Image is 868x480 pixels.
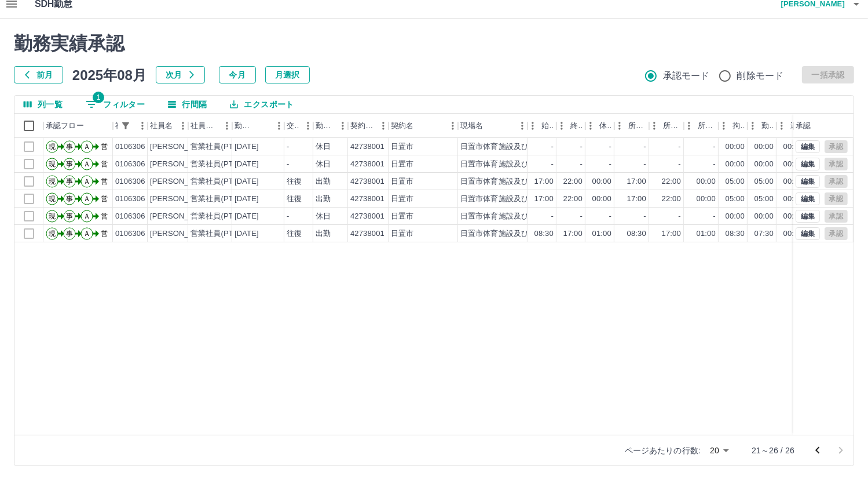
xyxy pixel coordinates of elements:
div: - [551,159,554,170]
text: Ａ [83,177,90,186]
div: - [679,211,681,222]
div: [DATE] [235,141,259,152]
div: 日置市体育施設及び日置市都市公園運動施設 [460,211,613,222]
div: 08:30 [627,228,646,239]
button: ソート [254,118,270,134]
div: 00:00 [755,159,774,170]
div: [PERSON_NAME] [150,141,213,152]
div: 往復 [287,194,302,205]
div: - [679,159,681,170]
button: メニュー [299,117,317,134]
text: 事 [66,195,73,203]
div: 日置市体育施設及び日置市都市公園運動施設 [460,176,613,187]
div: 営業社員(PT契約) [191,159,251,170]
button: 次月 [156,66,205,83]
div: [DATE] [235,194,259,205]
div: [DATE] [235,211,259,222]
h5: 2025年08月 [72,66,147,83]
div: 勤務 [761,114,774,138]
div: 承認 [796,114,811,138]
div: 00:00 [783,194,803,205]
div: - [551,211,554,222]
div: 00:00 [726,159,745,170]
div: - [713,159,716,170]
button: メニュー [174,117,192,134]
div: 00:00 [592,176,611,187]
div: 日置市体育施設及び日置市都市公園運動施設 [460,228,613,239]
div: [PERSON_NAME] [150,194,213,205]
div: 42738001 [350,228,384,239]
div: 拘束 [719,114,748,138]
button: フィルター表示 [118,118,134,134]
text: 営 [101,143,108,151]
button: 編集 [796,210,820,223]
div: 休日 [316,211,331,222]
div: 42738001 [350,159,384,170]
text: Ａ [83,160,90,168]
button: 編集 [796,175,820,188]
div: 営業社員(PT契約) [191,194,251,205]
div: 1件のフィルターを適用中 [118,118,134,134]
text: Ａ [83,212,90,220]
div: - [580,211,583,222]
button: メニュー [514,117,531,134]
div: 22:00 [563,194,583,205]
button: フィルター表示 [76,96,154,113]
div: - [644,141,646,152]
div: 営業社員(PT契約) [191,211,251,222]
div: 休日 [316,159,331,170]
div: 00:00 [726,141,745,152]
div: 22:00 [662,194,681,205]
div: 17:00 [534,194,554,205]
button: メニュー [375,117,392,134]
div: 社員区分 [188,114,232,138]
div: 出勤 [316,228,331,239]
div: 始業 [528,114,556,138]
div: 交通費 [284,114,313,138]
text: 現 [49,230,56,238]
div: 日置市 [391,228,413,239]
div: 承認フロー [46,114,84,138]
div: 出勤 [316,176,331,187]
div: 勤務区分 [313,114,348,138]
button: メニュー [270,117,288,134]
div: - [580,159,583,170]
div: - [644,211,646,222]
div: - [609,141,611,152]
div: 0106306 [115,228,145,239]
div: - [551,141,554,152]
text: 営 [101,212,108,220]
div: 交通費 [287,114,299,138]
div: 出勤 [316,194,331,205]
div: [PERSON_NAME] [150,211,213,222]
div: - [713,211,716,222]
div: 社員名 [148,114,188,138]
div: 勤務日 [235,114,254,138]
button: 前月 [14,66,63,83]
div: 勤務 [748,114,777,138]
div: 42738001 [350,194,384,205]
div: 契約名 [391,114,413,138]
div: 17:00 [563,228,583,239]
div: 休憩 [599,114,612,138]
span: 1 [93,92,104,103]
text: 現 [49,195,56,203]
div: 所定開始 [628,114,647,138]
div: 契約コード [348,114,389,138]
div: 08:30 [534,228,554,239]
div: 往復 [287,228,302,239]
button: 月選択 [265,66,310,83]
button: 編集 [796,140,820,153]
div: [PERSON_NAME] [150,176,213,187]
div: 08:30 [726,228,745,239]
text: 事 [66,160,73,168]
div: 22:00 [662,176,681,187]
div: 00:00 [726,211,745,222]
div: 05:00 [755,194,774,205]
text: 営 [101,160,108,168]
div: - [713,141,716,152]
h2: 勤務実績承認 [14,32,854,54]
div: 日置市体育施設及び日置市都市公園運動施設 [460,194,613,205]
div: - [679,141,681,152]
div: 日置市 [391,176,413,187]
